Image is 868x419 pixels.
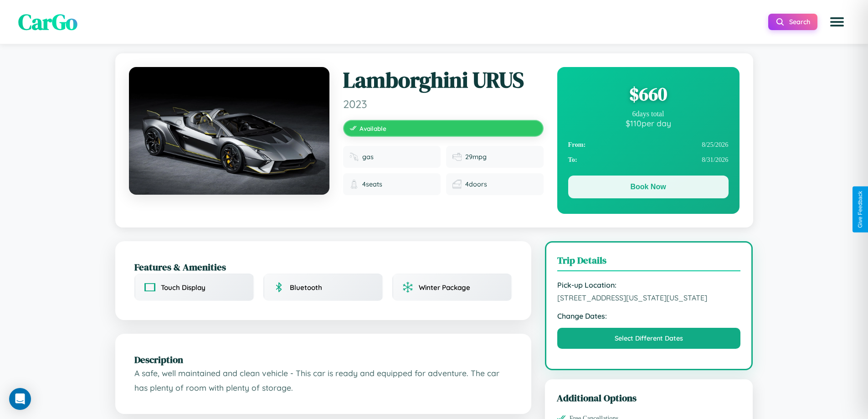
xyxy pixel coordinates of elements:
[568,82,729,106] div: $ 660
[568,118,729,128] div: $ 110 per day
[557,253,741,271] h3: Trip Details
[557,391,741,404] h3: Additional Options
[568,176,729,198] button: Book Now
[129,67,329,195] img: Lamborghini URUS 2023
[452,180,462,189] img: Doors
[789,18,810,26] span: Search
[134,366,512,395] p: A safe, well maintained and clean vehicle - This car is ready and equipped for adventure. The car...
[568,137,729,152] div: 8 / 25 / 2026
[134,260,512,274] h2: Features & Amenities
[568,152,729,167] div: 8 / 31 / 2026
[568,110,729,118] div: 6 days total
[134,353,512,366] h2: Description
[557,280,741,290] strong: Pick-up Location:
[18,7,77,37] span: CarGo
[768,14,817,30] button: Search
[349,152,359,161] img: Fuel type
[557,328,741,349] button: Select Different Dates
[362,180,382,188] span: 4 seats
[452,152,462,161] img: Fuel efficiency
[465,153,487,161] span: 29 mpg
[557,293,741,302] span: [STREET_ADDRESS][US_STATE][US_STATE]
[161,283,205,292] span: Touch Display
[824,9,850,35] button: Open menu
[557,311,741,321] strong: Change Dates:
[362,153,374,161] span: gas
[9,388,31,410] div: Open Intercom Messenger
[465,180,487,188] span: 4 doors
[419,283,470,292] span: Winter Package
[343,97,544,111] span: 2023
[568,156,577,164] strong: To:
[290,283,322,292] span: Bluetooth
[349,180,359,189] img: Seats
[360,124,386,132] span: Available
[857,191,863,228] div: Give Feedback
[343,67,544,93] h1: Lamborghini URUS
[568,141,586,149] strong: From:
